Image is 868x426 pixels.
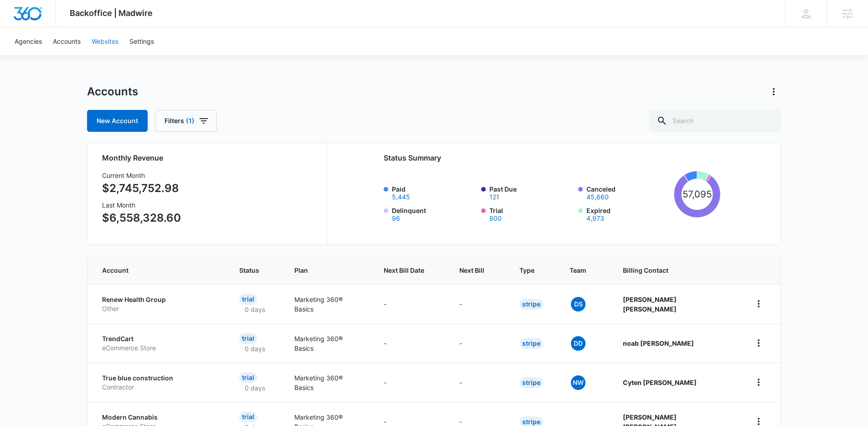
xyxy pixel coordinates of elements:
p: Renew Health Group [102,295,217,304]
button: Trial [489,215,502,222]
a: New Account [87,110,148,132]
td: - [373,323,448,363]
button: Expired [586,215,604,222]
a: Agencies [9,27,47,55]
span: Plan [294,265,362,275]
strong: Cyten [PERSON_NAME] [623,379,697,386]
p: eCommerce Store [102,343,217,353]
span: Billing Contact [623,265,729,275]
div: Trial [239,411,257,422]
h3: Current Month [102,171,181,180]
button: home [751,296,766,311]
button: Paid [392,194,410,200]
button: Delinquent [392,215,400,222]
p: 0 days [239,383,271,393]
div: Trial [239,333,257,344]
a: Settings [124,27,159,55]
a: True blue constructionContractor [102,374,217,391]
div: Stripe [519,377,543,388]
h3: Last Month [102,200,181,210]
p: 0 days [239,344,271,353]
div: Trial [239,372,257,383]
p: Marketing 360® Basics [294,295,362,314]
p: Marketing 360® Basics [294,334,362,353]
button: Actions [766,84,781,99]
h2: Status Summary [384,152,720,163]
h1: Accounts [87,85,138,99]
button: home [751,336,766,350]
span: Team [570,265,588,275]
p: $6,558,328.60 [102,210,181,226]
a: Renew Health GroupOther [102,295,217,313]
a: TrendCarteCommerce Store [102,334,217,352]
span: Next Bill Date [384,265,424,275]
label: Canceled [586,184,670,200]
td: - [373,284,448,323]
button: Canceled [586,194,609,200]
strong: noab [PERSON_NAME] [623,339,694,347]
td: - [448,284,508,323]
td: - [373,363,448,402]
p: 0 days [239,305,271,314]
span: NW [571,375,586,390]
p: TrendCart [102,334,217,343]
label: Trial [489,206,573,222]
p: Modern Cannabis [102,413,217,422]
span: Account [102,265,204,275]
div: Trial [239,294,257,305]
span: Backoffice | Madwire [70,8,153,18]
p: True blue construction [102,374,217,383]
p: Other [102,304,217,313]
span: Next Bill [459,265,484,275]
div: Stripe [519,338,543,349]
tspan: 57,095 [683,188,712,200]
h2: Monthly Revenue [102,152,316,163]
span: Status [239,265,259,275]
p: $2,745,752.98 [102,180,181,197]
span: Type [519,265,534,275]
button: Filters(1) [155,110,217,132]
span: DD [571,336,586,351]
p: Marketing 360® Basics [294,373,362,392]
label: Delinquent [392,206,476,222]
strong: [PERSON_NAME] [PERSON_NAME] [623,296,677,313]
button: Past Due [489,194,499,200]
span: (1) [186,118,195,124]
a: Websites [86,27,124,55]
a: Accounts [47,27,86,55]
td: - [448,363,508,402]
span: DS [571,297,586,312]
div: Stripe [519,299,543,310]
button: home [751,375,766,390]
label: Expired [586,206,670,222]
input: Search [649,110,781,132]
label: Past Due [489,184,573,200]
label: Paid [392,184,476,200]
p: Contractor [102,383,217,392]
td: - [448,323,508,363]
